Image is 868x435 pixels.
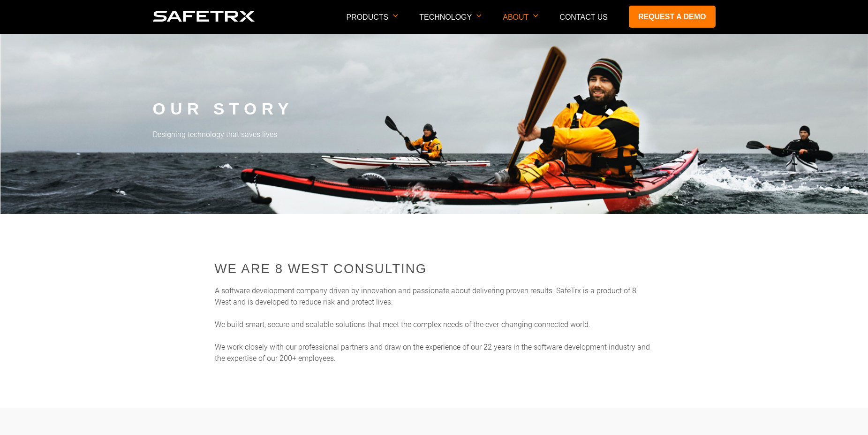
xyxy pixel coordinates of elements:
[153,11,255,22] img: Logo SafeTrx
[393,14,398,17] img: Arrow down icon
[346,13,398,33] p: Products
[629,6,716,28] a: Request a demo
[153,99,716,118] h1: Our Story
[153,129,716,140] p: Designing technology that saves lives
[503,13,538,33] p: About
[476,14,482,17] img: Arrow down icon
[215,259,654,278] h2: We are 8 West Consulting
[533,14,538,17] img: Arrow down icon
[215,285,654,364] p: A software development company driven by innovation and passionate about delivering proven result...
[419,13,482,33] p: Technology
[559,13,608,21] a: Contact Us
